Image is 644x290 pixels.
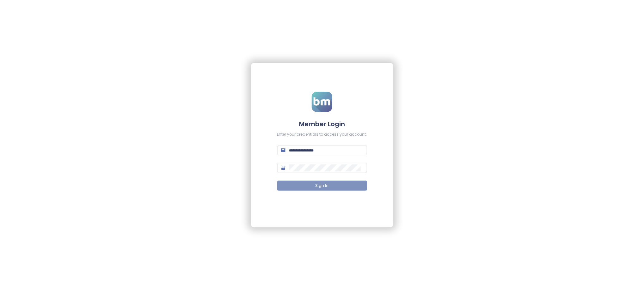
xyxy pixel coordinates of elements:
div: Enter your credentials to access your account. [277,132,367,138]
span: Sign In [316,183,329,189]
img: logo [312,92,332,112]
h4: Member Login [277,120,367,128]
span: lock [281,166,285,170]
span: mail [281,148,285,152]
button: Sign In [277,181,367,191]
